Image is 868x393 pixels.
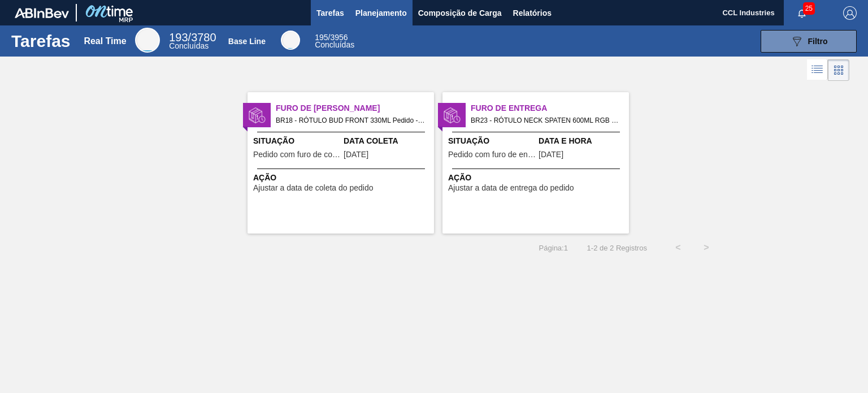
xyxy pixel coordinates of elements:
span: 1 - 2 de 2 Registros [585,244,647,252]
span: / 3780 [169,31,216,44]
span: Página : 1 [539,244,568,252]
span: 14/08/2025 [344,150,368,159]
button: > [692,234,721,262]
span: Ação [253,172,431,184]
span: 25 [803,2,815,15]
span: Data e Hora [539,135,626,147]
span: Furo de Entrega [471,102,629,114]
span: Composição de Carga [418,6,502,20]
div: Visão em Cards [828,59,849,81]
button: Filtro [761,30,857,53]
img: TNhmsLtSVTkK8tSr43FrP2fwEKptu5GPRR3wAAAABJRU5ErkJggg== [15,8,69,18]
div: Base Line [228,37,266,46]
div: Real Time [135,28,160,53]
span: Ajustar a data de coleta do pedido [253,184,374,192]
span: Ajustar a data de entrega do pedido [448,184,574,192]
span: / 3956 [315,33,348,42]
span: Concluídas [169,41,209,50]
span: Data Coleta [344,135,431,147]
div: Real Time [169,33,216,50]
div: Base Line [281,31,300,50]
span: Planejamento [355,6,407,20]
img: Logout [843,6,857,20]
span: Pedido com furo de entrega [448,150,536,159]
h1: Tarefas [11,34,71,47]
span: Pedido com furo de coleta [253,150,341,159]
span: BR18 - RÓTULO BUD FRONT 330ML Pedido - 2001642 [276,114,425,127]
span: Situação [253,135,341,147]
span: Ação [448,172,626,184]
span: Relatórios [513,6,552,20]
span: 193 [169,31,188,44]
span: Filtro [808,37,828,46]
img: status [444,107,461,124]
div: Base Line [315,34,354,49]
span: Furo de Coleta [276,102,434,114]
span: Concluídas [315,40,354,49]
img: status [249,107,266,124]
div: Real Time [84,36,126,46]
span: Tarefas [316,6,344,20]
div: Visão em Lista [807,59,828,81]
span: 195 [315,33,328,42]
button: Notificações [784,5,820,21]
span: 01/08/2025, [539,150,563,159]
span: BR23 - RÓTULO NECK SPATEN 600ML RGB Pedido - 1983481 [471,114,620,127]
span: Situação [448,135,536,147]
button: < [664,234,692,262]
